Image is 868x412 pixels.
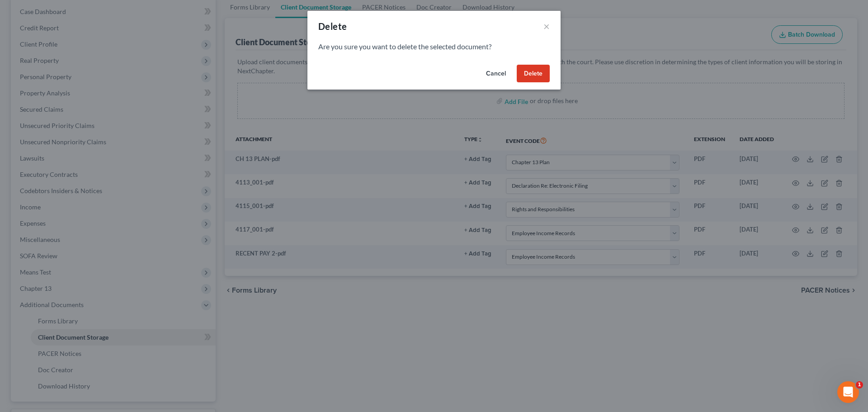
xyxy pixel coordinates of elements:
iframe: Intercom live chat [837,381,859,403]
span: 1 [856,381,863,388]
div: Delete [318,20,347,33]
p: Are you sure you want to delete the selected document? [318,42,550,52]
button: × [543,21,550,32]
button: Delete [517,65,550,83]
button: Cancel [479,65,513,83]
